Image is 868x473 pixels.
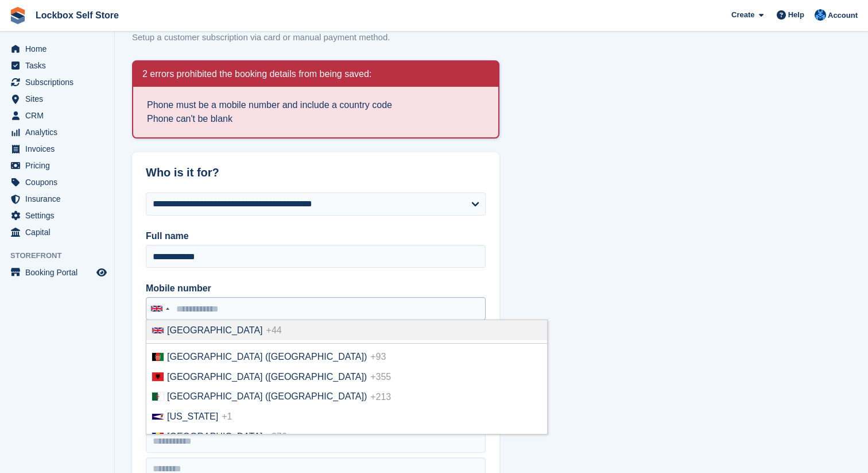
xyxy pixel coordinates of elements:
[132,31,390,44] p: Setup a customer subscription via card or manual payment method.
[6,41,108,57] a: menu
[266,432,287,441] span: +376
[6,207,108,224] a: menu
[25,57,94,74] span: Tasks
[6,57,108,74] a: menu
[25,191,94,207] span: Insurance
[25,124,94,140] span: Analytics
[6,91,108,107] a: menu
[25,174,94,190] span: Coupons
[31,6,123,25] a: Lockbox Self Store
[370,352,386,362] span: +93
[25,157,94,174] span: Pricing
[222,412,232,421] span: +1
[370,391,391,401] span: +213
[142,68,371,80] h2: 2 errors prohibited the booking details from being saved:
[147,112,485,126] li: Phone can't be blank
[788,9,804,21] span: Help
[6,191,108,207] a: menu
[6,157,108,174] a: menu
[731,9,754,21] span: Create
[6,107,108,124] a: menu
[167,432,263,441] span: [GEOGRAPHIC_DATA]
[6,124,108,140] a: menu
[828,10,858,21] span: Account
[167,372,367,382] span: [GEOGRAPHIC_DATA] ([GEOGRAPHIC_DATA])
[146,282,486,295] label: Mobile number
[146,298,173,320] div: United Kingdom: +44
[815,9,826,21] img: Naomi Davies
[25,41,94,57] span: Home
[370,372,391,382] span: +355
[147,98,485,112] li: Phone must be a mobile number and include a country code
[6,174,108,190] a: menu
[25,91,94,107] span: Sites
[6,264,108,280] a: menu
[25,207,94,224] span: Settings
[10,250,114,262] span: Storefront
[25,264,94,280] span: Booking Portal
[167,325,263,335] span: [GEOGRAPHIC_DATA]
[25,74,94,90] span: Subscriptions
[146,229,486,243] label: Full name
[146,320,548,434] ul: List of countries
[6,224,108,240] a: menu
[167,412,218,421] span: [US_STATE]
[6,141,108,157] a: menu
[95,266,108,279] a: Preview store
[9,7,26,24] img: stora-icon-8386f47178a22dfd0bd8f6a31ec36ba5ce8667c1dd55bd0f319d3a0aa187defe.svg
[167,391,367,401] span: [GEOGRAPHIC_DATA] (‫[GEOGRAPHIC_DATA]‬‎)
[146,166,486,179] h2: Who is it for?
[167,352,367,362] span: [GEOGRAPHIC_DATA] (‫[GEOGRAPHIC_DATA]‬‎)
[25,224,94,240] span: Capital
[6,74,108,90] a: menu
[266,325,282,335] span: +44
[25,141,94,157] span: Invoices
[25,107,94,124] span: CRM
